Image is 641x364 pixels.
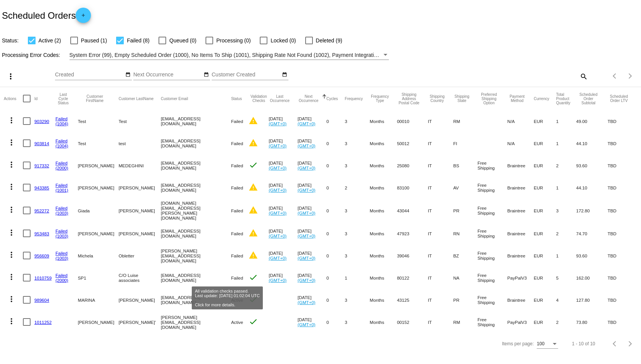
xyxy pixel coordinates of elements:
mat-cell: Months [370,132,397,154]
mat-cell: IT [428,199,453,222]
mat-cell: 0 [327,110,345,132]
button: Change sorting for ShippingState [453,94,470,103]
mat-cell: 2 [556,311,576,333]
mat-cell: [PERSON_NAME][EMAIL_ADDRESS][DOMAIN_NAME] [161,311,231,333]
a: (GMT+0) [269,256,287,260]
mat-cell: Months [370,311,397,333]
mat-cell: [PERSON_NAME] [78,154,119,176]
mat-cell: 93.60 [576,154,607,176]
button: Change sorting for CustomerLastName [118,96,154,101]
mat-cell: EUR [534,244,556,267]
a: Failed [55,273,68,278]
button: Change sorting for Status [231,96,242,101]
button: Change sorting for LastOccurrenceUtc [269,94,291,103]
mat-cell: 2 [345,176,370,199]
button: Change sorting for ShippingPostcode [397,92,421,105]
span: Processing (0) [216,36,251,45]
mat-cell: IT [428,222,453,244]
mat-cell: 127.80 [576,289,607,311]
mat-cell: 43125 [397,289,428,311]
mat-icon: search [579,70,588,82]
mat-cell: EUR [534,199,556,222]
mat-cell: 44.10 [576,132,607,154]
a: (1004) [55,143,68,148]
span: Processing Error Codes: [2,52,60,58]
mat-cell: MEDEGHINI [118,154,161,176]
mat-cell: Free Shipping [478,176,507,199]
mat-cell: Months [370,110,397,132]
mat-cell: 4 [556,289,576,311]
a: (GMT+0) [298,233,316,238]
span: Failed [231,163,243,168]
mat-icon: check [249,273,258,282]
mat-cell: [DATE] [269,176,298,199]
mat-cell: 50012 [397,132,428,154]
mat-icon: more_vert [7,138,16,147]
a: (GMT+0) [298,300,316,305]
button: Change sorting for PaymentMethod.Type [507,94,527,103]
mat-cell: [EMAIL_ADDRESS][DOMAIN_NAME] [161,154,231,176]
a: (GMT+0) [269,233,287,238]
mat-cell: Test [78,132,119,154]
div: 1 - 10 of 10 [572,341,595,346]
mat-icon: warning [249,251,258,260]
mat-cell: 00010 [397,110,428,132]
mat-cell: Months [370,244,397,267]
mat-cell: [PERSON_NAME] [118,222,161,244]
span: Active [231,320,243,325]
mat-cell: SP1 [78,267,119,289]
button: Change sorting for Frequency [345,96,363,101]
mat-icon: check [249,160,258,170]
mat-cell: [PERSON_NAME] [118,199,161,222]
mat-cell: TBD [607,289,637,311]
a: (2000) [55,165,68,170]
mat-cell: [DATE] [269,244,298,267]
mat-icon: more_vert [7,294,16,304]
a: Failed [55,251,68,256]
mat-cell: 0 [327,176,345,199]
button: Change sorting for PreferredShippingOption [478,92,500,105]
mat-cell: NA [453,267,477,289]
button: Next page [623,68,638,84]
mat-icon: check [249,295,258,304]
span: Failed [231,119,243,124]
mat-header-cell: Actions [4,87,23,110]
mat-cell: [DATE] [298,244,327,267]
h2: Scheduled Orders [2,8,91,23]
mat-cell: Free Shipping [478,154,507,176]
mat-icon: check [249,317,258,326]
mat-cell: [EMAIL_ADDRESS][DOMAIN_NAME] [161,110,231,132]
mat-cell: EUR [534,176,556,199]
mat-cell: Test [118,110,161,132]
a: (GMT+0) [298,121,316,126]
mat-cell: EUR [534,311,556,333]
mat-cell: 0 [327,154,345,176]
button: Change sorting for CustomerEmail [161,96,188,101]
mat-cell: TBD [607,176,637,199]
a: (GMT+0) [269,210,287,215]
mat-cell: N/A [507,110,534,132]
mat-cell: [DATE] [298,267,327,289]
mat-cell: TBD [607,110,637,132]
mat-cell: [DATE] [298,132,327,154]
mat-cell: [EMAIL_ADDRESS][DOMAIN_NAME] [161,132,231,154]
a: 903290 [34,119,49,124]
mat-cell: PR [453,289,477,311]
a: (1001) [55,188,68,193]
mat-cell: TBD [607,311,637,333]
button: Change sorting for Id [34,96,37,101]
mat-cell: EUR [534,267,556,289]
mat-cell: Braintree [507,199,534,222]
button: Change sorting for ShippingCountry [428,94,446,103]
mat-cell: [PERSON_NAME] [78,311,119,333]
mat-cell: 2 [556,222,576,244]
mat-cell: Braintree [507,289,534,311]
mat-cell: Months [370,154,397,176]
mat-cell: [EMAIL_ADDRESS][DOMAIN_NAME] [161,289,231,311]
mat-cell: [DATE] [269,154,298,176]
mat-cell: Free Shipping [478,267,507,289]
span: Failed [231,275,243,280]
mat-cell: [DATE] [298,311,327,333]
mat-icon: warning [249,205,258,215]
button: Previous page [607,336,623,351]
